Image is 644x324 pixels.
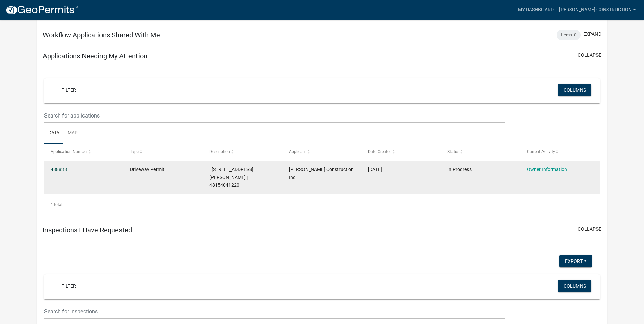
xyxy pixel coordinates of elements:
a: + Filter [52,280,81,292]
div: Items: 0 [557,30,581,40]
button: Columns [558,280,591,292]
span: Description [209,149,230,154]
a: [PERSON_NAME] Construction [556,3,639,16]
datatable-header-cell: Applicant [282,144,362,160]
a: + Filter [52,84,81,96]
h5: Workflow Applications Shared With Me: [43,31,162,39]
h5: Inspections I Have Requested: [43,226,134,234]
datatable-header-cell: Status [441,144,520,160]
span: | 1028 ANGELA DR | 48154041220 [209,167,253,188]
span: Dan Myers Construction Inc. [289,167,354,180]
datatable-header-cell: Application Number [44,144,124,160]
span: Applicant [289,149,307,154]
a: Map [63,123,82,144]
a: 488838 [51,167,67,172]
h5: Applications Needing My Attention: [43,52,149,60]
input: Search for inspections [44,305,505,319]
a: My Dashboard [515,3,556,16]
button: expand [583,31,601,38]
a: Owner Information [527,167,567,172]
button: Export [559,255,592,267]
span: 10/06/2025 [368,167,382,172]
a: Data [44,123,63,144]
span: Status [447,149,459,154]
datatable-header-cell: Current Activity [520,144,600,160]
div: collapse [37,66,607,220]
datatable-header-cell: Type [124,144,203,160]
span: In Progress [447,167,472,172]
button: collapse [578,226,601,233]
datatable-header-cell: Date Created [362,144,441,160]
span: Driveway Permit [130,167,164,172]
datatable-header-cell: Description [203,144,282,160]
button: collapse [578,52,601,59]
div: 1 total [44,196,600,213]
input: Search for applications [44,109,505,123]
button: Columns [558,84,591,96]
span: Application Number [51,149,88,154]
span: Date Created [368,149,392,154]
span: Type [130,149,139,154]
span: Current Activity [527,149,555,154]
